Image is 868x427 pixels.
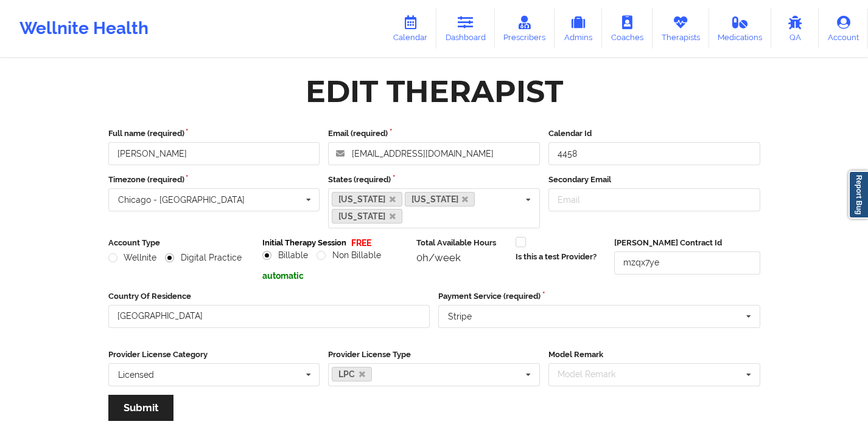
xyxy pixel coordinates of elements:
a: [US_STATE] [332,192,402,207]
input: Email address [328,142,540,165]
label: Calendar Id [548,128,760,140]
a: Admins [555,9,602,49]
p: automatic [262,270,408,282]
label: [PERSON_NAME] Contract Id [614,237,760,249]
a: Prescribers [495,9,555,49]
label: Wellnite [108,253,157,263]
input: Full name [108,142,320,165]
input: Email [548,188,760,211]
button: Submit [108,395,173,421]
label: Provider License Type [328,349,540,361]
a: Account [819,9,868,49]
a: [US_STATE] [405,192,475,207]
a: Medications [709,9,772,49]
label: Account Type [108,237,254,249]
label: Is this a test Provider? [516,251,597,263]
input: Calendar Id [548,142,760,165]
div: Edit Therapist [306,72,563,111]
div: Chicago - [GEOGRAPHIC_DATA] [118,196,245,204]
label: Provider License Category [108,349,320,361]
label: Total Available Hours [416,237,506,249]
input: Deel Contract Id [614,251,760,275]
label: Billable [262,250,308,261]
a: Calendar [384,9,436,49]
label: Timezone (required) [108,174,320,186]
label: Payment Service (required) [438,290,760,302]
a: Dashboard [436,9,495,49]
a: [US_STATE] [332,209,402,224]
a: Coaches [602,9,653,49]
label: Initial Therapy Session [262,237,346,249]
div: Stripe [448,312,472,321]
div: Licensed [118,371,154,379]
a: Report Bug [849,171,868,219]
a: LPC [332,367,372,381]
div: 0h/week [416,251,506,264]
label: Secondary Email [548,174,760,186]
label: Country Of Residence [108,290,430,302]
p: FREE [351,237,371,249]
label: States (required) [328,174,540,186]
a: Therapists [653,9,709,49]
label: Non Billable [317,250,381,261]
div: Model Remark [555,367,633,381]
label: Digital Practice [165,253,242,263]
label: Full name (required) [108,128,320,140]
a: QA [771,9,819,49]
label: Model Remark [548,349,760,361]
label: Email (required) [328,128,540,140]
